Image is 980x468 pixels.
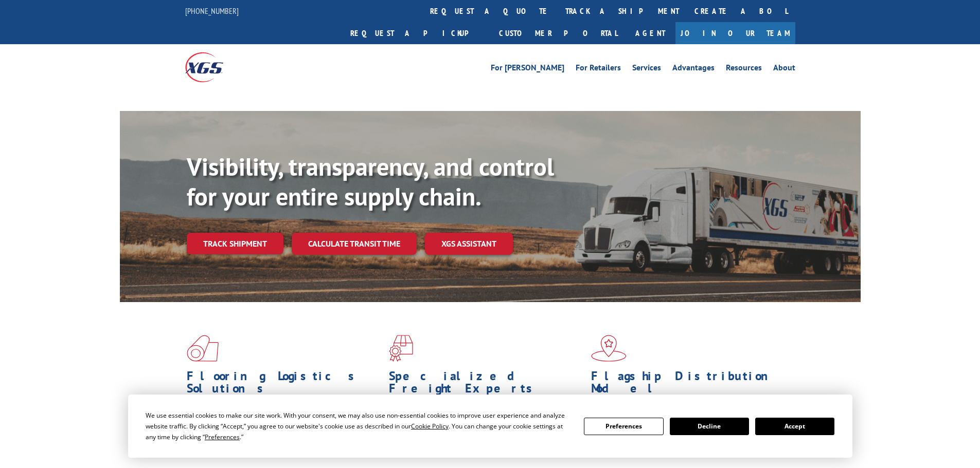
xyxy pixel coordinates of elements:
[672,64,715,75] a: Advantages
[389,335,413,362] img: xgs-icon-focused-on-flooring-red
[491,64,564,75] a: For [PERSON_NAME]
[491,22,625,44] a: Customer Portal
[187,151,554,212] b: Visibility, transparency, and control for your entire supply chain.
[343,22,491,44] a: Request a pickup
[205,433,240,441] span: Preferences
[670,418,749,435] button: Decline
[292,233,417,255] a: Calculate transit time
[773,64,795,75] a: About
[632,64,661,75] a: Services
[128,395,852,458] div: Cookie Consent Prompt
[389,370,583,400] h1: Specialized Freight Experts
[576,64,621,75] a: For Retailers
[675,22,795,44] a: Join Our Team
[584,418,663,435] button: Preferences
[591,370,786,400] h1: Flagship Distribution Model
[755,418,834,435] button: Accept
[425,233,513,255] a: XGS ASSISTANT
[146,410,572,442] div: We use essential cookies to make our site work. With your consent, we may also use non-essential ...
[591,335,627,362] img: xgs-icon-flagship-distribution-model-red
[625,22,675,44] a: Agent
[185,6,239,16] a: [PHONE_NUMBER]
[726,64,762,75] a: Resources
[187,370,381,400] h1: Flooring Logistics Solutions
[411,422,449,430] span: Cookie Policy
[187,233,283,254] a: Track shipment
[187,335,219,362] img: xgs-icon-total-supply-chain-intelligence-red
